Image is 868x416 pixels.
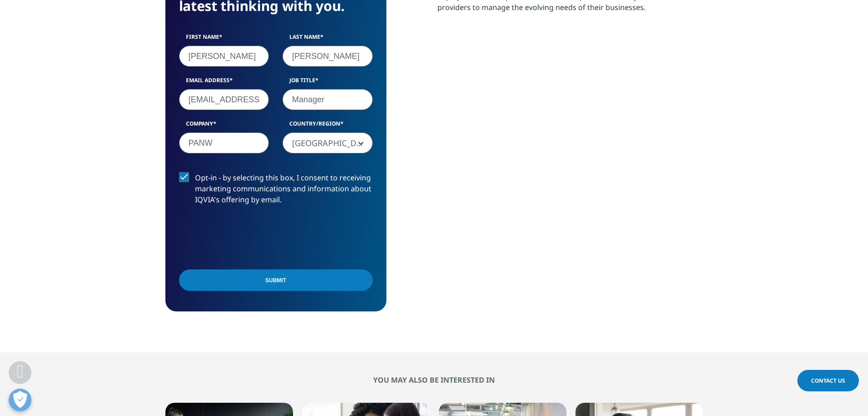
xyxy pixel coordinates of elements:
[282,76,373,89] label: Job Title
[179,269,373,291] input: Submit
[811,377,845,384] span: Contact Us
[179,172,373,210] label: Opt-in - by selecting this box, I consent to receiving marketing communications and information a...
[282,120,373,132] label: Country/Region
[165,375,703,384] h2: You may also be interested in
[282,33,373,46] label: Last Name
[179,120,269,132] label: Company
[797,370,859,391] a: Contact Us
[282,132,373,153] span: United States
[9,389,31,411] button: Open Preferences
[283,133,372,154] span: United States
[179,33,269,46] label: First Name
[179,76,269,89] label: Email Address
[179,220,318,255] iframe: To enrich screen reader interactions, please activate Accessibility in Grammarly extension settings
